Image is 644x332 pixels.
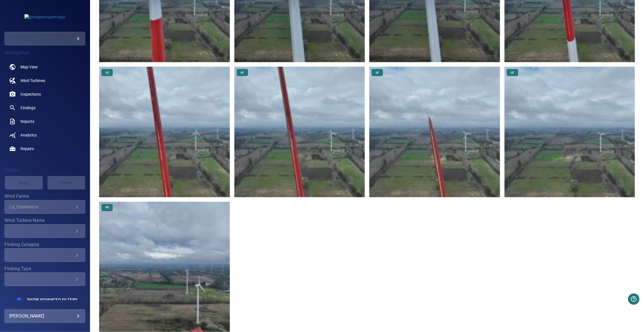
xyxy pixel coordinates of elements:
[24,295,81,304] button: Show Advanced Filters
[27,297,77,302] span: Show Advanced Filters
[5,115,85,128] a: reports noActive
[24,14,65,20] img: ghivspetroquim-logo
[20,78,45,83] span: Wind Turbines
[5,101,85,115] a: findings noActive
[20,132,37,138] span: Analytics
[5,142,85,156] a: repairs noActive
[5,218,85,223] label: Wind Turbine Name
[20,105,36,111] span: Findings
[5,32,85,45] div: ghivspetroquim
[372,71,382,75] span: LE
[5,194,85,199] label: Wind Farms
[5,272,85,286] div: Finding Type
[5,74,85,87] a: windturbines noActive
[5,200,85,214] div: Wind Farms
[20,146,34,152] span: Repairs
[20,119,34,124] span: Reports
[5,128,85,142] a: analytics noActive
[5,242,85,247] label: Finding Category
[5,50,85,56] h4: Navigation
[102,205,112,209] span: PS
[5,248,85,262] div: Finding Category
[507,71,517,75] span: LE
[9,312,80,321] div: [PERSON_NAME]
[5,60,85,74] a: map noActive
[237,71,247,75] span: LE
[5,224,85,238] div: Wind Turbine Name
[102,71,112,75] span: LE
[5,266,85,271] label: Finding Type
[5,87,85,101] a: inspections noActive
[5,167,85,173] h4: Filters
[20,64,38,70] span: Map View
[20,91,41,97] span: Inspections
[9,204,74,209] div: La_Esperanza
